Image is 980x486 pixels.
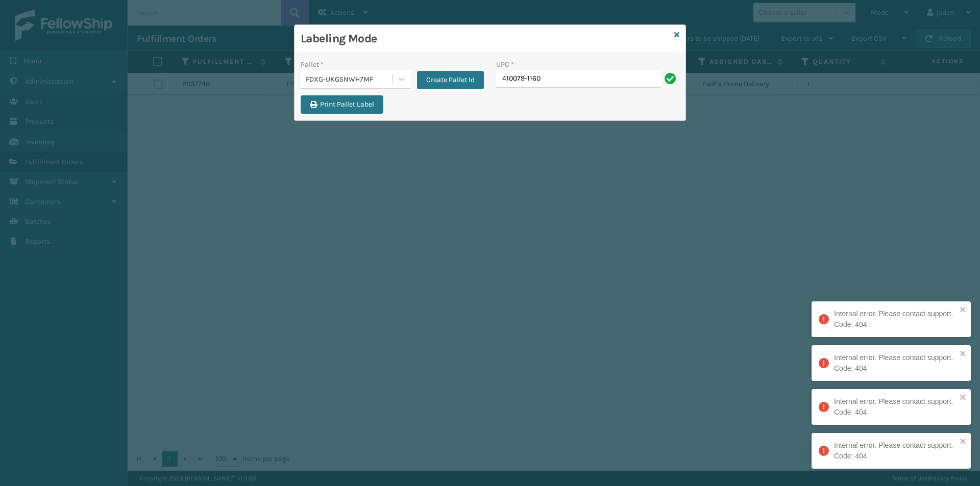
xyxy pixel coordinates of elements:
h3: Labeling Mode [301,31,670,46]
button: close [960,349,967,359]
button: close [960,305,967,315]
button: close [960,437,967,447]
div: Internal error. Please contact support. Code: 404 [834,440,957,462]
div: Internal error. Please contact support. Code: 404 [834,396,957,418]
button: Print Pallet Label [301,95,383,114]
label: Pallet [301,59,324,70]
button: Create Pallet Id [417,71,484,89]
button: close [960,393,967,403]
div: FDXG-UKG5NWH7MF [306,74,393,85]
div: Internal error. Please contact support. Code: 404 [834,309,957,330]
label: UPC [496,59,514,70]
div: Internal error. Please contact support. Code: 404 [834,352,957,374]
